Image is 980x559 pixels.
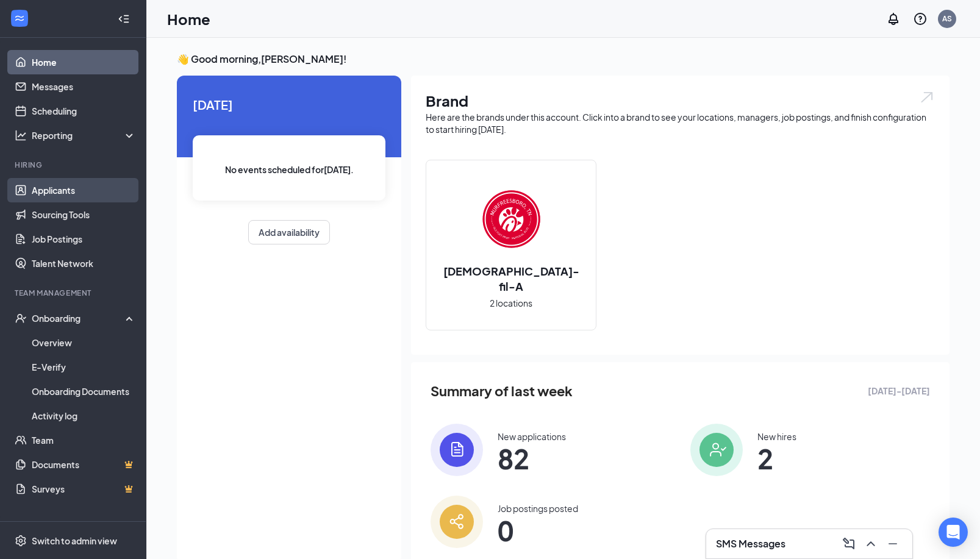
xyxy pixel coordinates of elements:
span: No events scheduled for [DATE] . [225,163,354,176]
div: Open Intercom Messenger [939,518,968,547]
a: DocumentsCrown [32,452,136,477]
svg: WorkstreamLogo [13,12,26,24]
img: icon [431,496,483,548]
span: [DATE] - [DATE] [868,384,930,397]
img: icon [431,424,483,476]
svg: Collapse [118,13,130,25]
a: Onboarding Documents [32,379,136,404]
h3: SMS Messages [716,537,785,550]
svg: Analysis [15,129,27,141]
h3: 👋 Good morning, [PERSON_NAME] ! [177,52,950,66]
div: New applications [498,430,566,443]
div: Team Management [15,288,134,298]
h1: Brand [426,90,935,111]
span: Summary of last week [431,380,573,402]
svg: Notifications [886,12,901,26]
svg: ChevronUp [864,536,878,551]
div: AS [942,13,952,24]
svg: QuestionInfo [913,12,928,26]
span: 82 [498,447,566,469]
a: Job Postings [32,227,136,251]
a: Overview [32,330,136,355]
span: 2 [757,447,796,469]
span: 2 locations [490,296,532,310]
a: E-Verify [32,355,136,379]
a: Activity log [32,404,136,428]
img: Chick-fil-A [472,180,550,258]
div: Reporting [32,129,137,141]
a: Scheduling [32,99,136,123]
a: Home [32,50,136,74]
a: Team [32,428,136,452]
span: 0 [498,519,578,541]
img: icon [690,424,743,476]
button: ChevronUp [861,534,881,554]
div: Here are the brands under this account. Click into a brand to see your locations, managers, job p... [426,111,935,135]
div: Hiring [15,160,134,170]
svg: Settings [15,535,27,547]
button: Minimize [883,534,903,554]
button: Add availability [248,220,330,244]
img: open.6027fd2a22e1237b5b06.svg [919,90,935,104]
a: Messages [32,74,136,99]
div: Job postings posted [498,502,578,514]
div: Onboarding [32,312,126,324]
span: [DATE] [193,95,385,114]
h2: [DEMOGRAPHIC_DATA]-fil-A [426,263,596,294]
div: New hires [757,430,796,443]
div: Switch to admin view [32,535,117,547]
svg: ComposeMessage [842,536,856,551]
a: Applicants [32,178,136,202]
svg: Minimize [885,536,900,551]
h1: Home [167,9,210,29]
a: Talent Network [32,251,136,276]
a: SurveysCrown [32,477,136,501]
button: ComposeMessage [839,534,859,554]
a: Sourcing Tools [32,202,136,227]
svg: UserCheck [15,312,27,324]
